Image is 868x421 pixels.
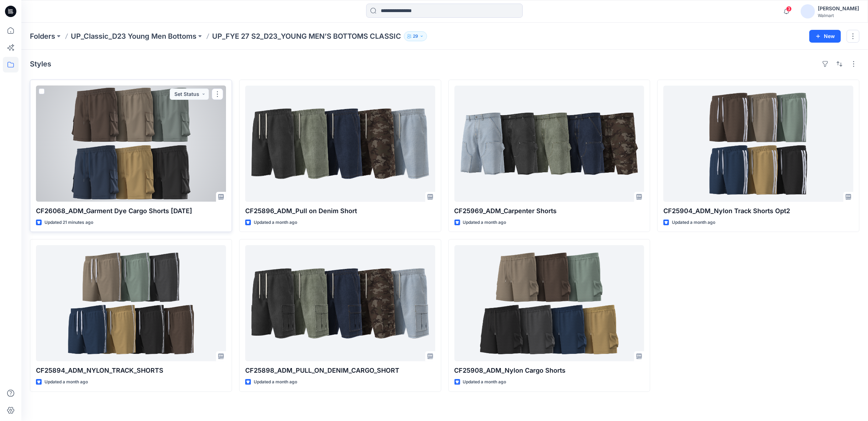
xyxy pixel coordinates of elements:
[254,378,297,386] p: Updated a month ago
[672,219,715,226] p: Updated a month ago
[454,206,645,216] p: CF25969_ADM_Carpenter Shorts
[818,4,859,13] div: [PERSON_NAME]
[36,206,226,216] p: CF26068_ADM_Garment Dye Cargo Shorts [DATE]
[809,30,841,43] button: New
[404,31,427,41] button: 29
[254,219,297,226] p: Updated a month ago
[454,366,645,376] p: CF25908_ADM_Nylon Cargo Shorts
[463,219,506,226] p: Updated a month ago
[454,245,645,361] a: CF25908_ADM_Nylon Cargo Shorts
[245,206,435,216] p: CF25896_ADM_Pull on Denim Short
[36,245,226,361] a: CF25894_ADM_NYLON_TRACK_SHORTS
[71,31,196,41] a: UP_Classic_D23 Young Men Bottoms
[463,378,506,386] p: Updated a month ago
[245,245,435,361] a: CF25898_ADM_PULL_ON_DENIM_CARGO_SHORT
[245,86,435,202] a: CF25896_ADM_Pull on Denim Short
[663,206,853,216] p: CF25904_ADM_Nylon Track Shorts Opt2
[454,86,645,202] a: CF25969_ADM_Carpenter Shorts
[30,60,51,68] h4: Styles
[36,86,226,202] a: CF26068_ADM_Garment Dye Cargo Shorts 28AUG25
[36,366,226,376] p: CF25894_ADM_NYLON_TRACK_SHORTS
[413,32,418,40] p: 29
[212,31,401,41] p: UP_FYE 27 S2_D23_YOUNG MEN’S BOTTOMS CLASSIC
[818,13,859,18] div: Walmart
[786,6,792,12] span: 3
[245,366,435,376] p: CF25898_ADM_PULL_ON_DENIM_CARGO_SHORT
[801,4,815,18] img: avatar
[44,219,93,226] p: Updated 21 minutes ago
[663,86,853,202] a: CF25904_ADM_Nylon Track Shorts Opt2
[30,31,55,41] a: Folders
[44,378,88,386] p: Updated a month ago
